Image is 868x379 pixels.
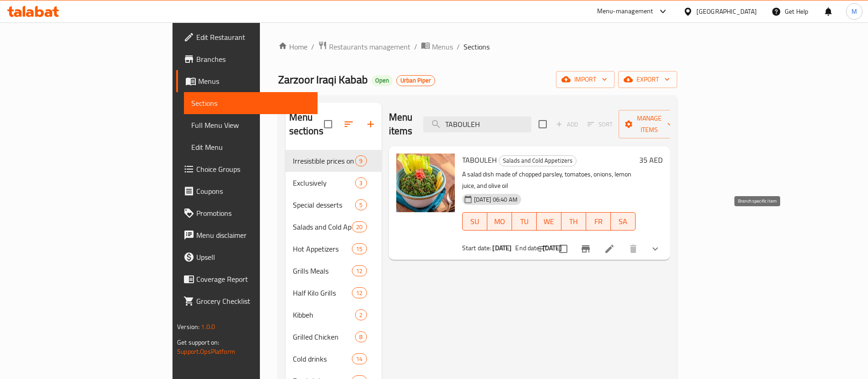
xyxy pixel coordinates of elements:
[352,221,367,232] div: items
[356,333,366,341] span: 8
[191,142,310,153] span: Edit Menu
[176,290,318,312] a: Grocery Checklist
[615,215,632,228] span: SA
[639,154,663,166] h6: 35 AED
[196,186,310,197] span: Coupons
[286,260,382,282] div: Grills Meals12
[293,177,356,188] span: Exclusively
[487,212,512,231] button: MO
[196,274,310,285] span: Coverage Report
[515,242,541,254] span: End date:
[696,6,757,16] div: [GEOGRAPHIC_DATA]
[397,77,435,84] span: Urban Piper
[293,331,356,342] span: Grilled Chicken
[176,70,318,92] a: Menus
[286,150,382,172] div: Irresistible prices on Talabat9
[619,110,680,138] button: Manage items
[852,6,857,16] span: M
[389,110,413,138] h2: Menu items
[556,71,615,88] button: import
[196,32,310,43] span: Edit Restaurant
[196,252,310,263] span: Upsell
[622,238,644,260] button: delete
[286,304,382,326] div: Kibbeh2
[611,212,636,231] button: SA
[396,154,455,212] img: TABOULEH
[352,287,367,298] div: items
[177,321,199,333] span: Version:
[293,309,356,320] span: Kibbeh
[196,296,310,307] span: Grocery Checklist
[176,246,318,268] a: Upsell
[533,115,552,134] span: Select section
[492,242,512,254] b: [DATE]
[372,75,393,86] div: Open
[196,230,310,241] span: Menu disclaimer
[356,201,366,209] span: 5
[198,76,310,87] span: Menus
[499,155,576,166] span: Salads and Cold Appetizers
[464,41,490,52] span: Sections
[372,77,393,84] span: Open
[432,41,453,52] span: Menus
[644,238,666,260] button: show more
[176,180,318,202] a: Coupons
[278,69,368,90] span: Zarzoor Iraqi Kabab
[355,331,367,342] div: items
[184,92,318,114] a: Sections
[293,155,356,166] span: Irresistible prices on Talabat
[196,54,310,65] span: Branches
[176,224,318,246] a: Menu disclaimer
[491,215,508,228] span: MO
[352,267,366,275] span: 12
[176,158,318,180] a: Choice Groups
[293,287,352,298] span: Half Kilo Grills
[626,113,673,136] span: Manage items
[352,245,366,253] span: 15
[286,172,382,194] div: Exclusively3
[293,243,352,254] div: Hot Appetizers
[470,195,521,204] span: [DATE] 06:40 AM
[286,326,382,348] div: Grilled Chicken8
[356,179,366,187] span: 3
[196,164,310,175] span: Choice Groups
[318,41,410,53] a: Restaurants management
[561,212,586,231] button: TH
[176,26,318,48] a: Edit Restaurant
[184,136,318,158] a: Edit Menu
[293,353,352,364] span: Cold drinks
[532,238,554,260] button: sort-choices
[421,41,453,53] a: Menus
[582,117,619,132] span: Select section first
[466,215,484,228] span: SU
[590,215,607,228] span: FR
[177,336,219,348] span: Get support on:
[201,321,215,333] span: 1.0.0
[516,215,533,228] span: TU
[352,265,367,276] div: items
[356,311,366,319] span: 2
[176,202,318,224] a: Promotions
[352,353,367,364] div: items
[512,212,537,231] button: TU
[286,194,382,216] div: Special desserts5
[552,117,582,132] span: Add item
[176,48,318,70] a: Branches
[177,346,235,357] a: Support.OpsPlatform
[565,215,582,228] span: TH
[352,355,366,363] span: 14
[176,268,318,290] a: Coverage Report
[352,243,367,254] div: items
[293,199,356,210] span: Special desserts
[355,309,367,320] div: items
[355,155,367,166] div: items
[423,116,531,132] input: search
[293,221,352,232] span: Salads and Cold Appetizers
[286,216,382,238] div: Salads and Cold Appetizers20
[352,223,366,231] span: 20
[278,41,677,53] nav: breadcrumb
[540,215,558,228] span: WE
